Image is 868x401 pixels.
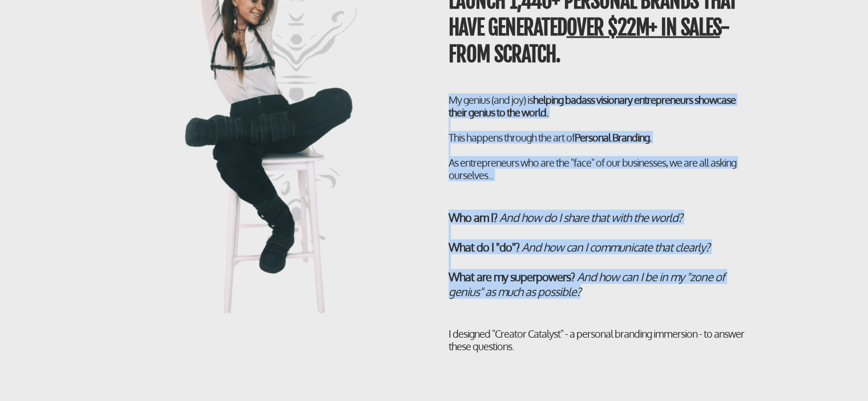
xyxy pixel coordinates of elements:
[449,94,736,119] b: helping badass visionary entrepreneurs showcase their genius to the world.
[567,15,720,40] u: over $22M+ in sales
[449,94,748,181] h2: My genius (and joy) is
[449,156,748,181] div: As entrepreneurs who are the "face" of our businesses, we are all asking ourselves...
[449,210,497,225] b: Who am I?
[449,327,744,353] span: I designed "Creator Catalyst" - a personal branding immersion - to answer these questions.
[499,210,682,225] i: And how do I share that with the world?
[449,269,575,284] b: What are my superpowers?
[522,240,709,254] i: And how can I communicate that clearly?
[449,269,725,299] i: And how can I be in my "zone of genius" as much as possible?
[449,240,519,254] b: What do I "do"?
[449,131,748,181] div: This happens through the art of
[575,131,651,144] b: Personal Branding.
